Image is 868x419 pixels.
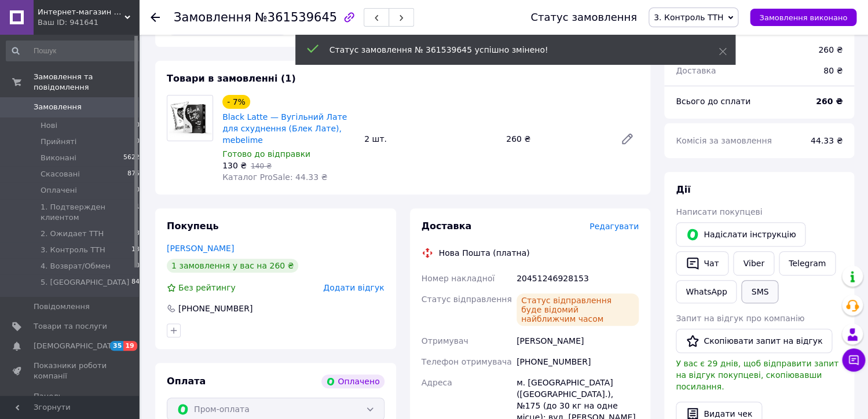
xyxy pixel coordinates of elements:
[222,172,327,182] span: Каталог ProSale: 44.33 ₴
[422,378,452,387] span: Адреса
[41,120,57,131] span: Нові
[123,341,137,351] span: 19
[816,58,849,83] div: 80 ₴
[41,277,129,288] span: 5. [GEOGRAPHIC_DATA]
[34,341,119,351] span: [DEMOGRAPHIC_DATA]
[750,9,856,26] button: Замовлення виконано
[589,222,639,231] span: Редагувати
[676,184,690,195] span: Дії
[38,17,139,28] div: Ваш ID: 941641
[131,245,140,255] span: 13
[34,302,90,312] span: Повідомлення
[167,95,213,141] img: Black Latte — Вугільний Лате для схуднення (Блек Лате), mebelime
[779,251,836,275] a: Telegram
[41,185,77,196] span: Оплачені
[676,359,838,391] span: У вас є 29 днів, щоб відправити запит на відгук покупцеві, скопіювавши посилання.
[41,245,105,255] span: 3. Контроль ТТН
[34,102,82,112] span: Замовлення
[733,251,774,275] a: Viber
[323,283,384,292] span: Додати відгук
[41,169,80,179] span: Скасовані
[676,66,716,75] span: Доставка
[676,329,832,353] button: Скопіювати запит на відгук
[167,259,298,273] div: 1 замовлення у вас на 260 ₴
[514,351,641,372] div: [PHONE_NUMBER]
[222,149,310,159] span: Готово до відправки
[38,7,124,17] span: Интернет-магазин «МебеЛайм» - мебель и товары для дома по Дропшиппингу
[759,13,847,22] span: Замовлення виконано
[41,229,104,239] span: 2. Ожидает ТТН
[34,321,107,332] span: Товари та послуги
[251,162,272,170] span: 140 ₴
[436,247,533,259] div: Нова Пошта (платна)
[514,268,641,289] div: 20451246928153
[422,220,472,231] span: Доставка
[530,12,637,23] div: Статус замовлення
[811,136,843,145] span: 44.33 ₴
[123,153,140,163] span: 5622
[514,330,641,351] div: [PERSON_NAME]
[222,112,347,145] a: Black Latte — Вугільний Лате для схуднення (Блек Лате), mebelime
[167,376,206,387] span: Оплата
[131,277,140,288] span: 84
[178,283,236,292] span: Без рейтингу
[517,293,639,326] div: Статус відправлення буде відомий найближчим часом
[34,72,139,93] span: Замовлення та повідомлення
[422,295,512,304] span: Статус відправлення
[222,161,247,170] span: 130 ₴
[222,95,250,109] div: - 7%
[174,10,251,24] span: Замовлення
[360,131,501,147] div: 2 шт.
[34,391,107,412] span: Панель управління
[422,336,468,346] span: Отримувач
[110,341,123,351] span: 35
[741,280,778,303] button: SMS
[501,131,611,147] div: 260 ₴
[321,374,384,388] div: Оплачено
[676,314,804,323] span: Запит на відгук про компанію
[41,202,135,223] span: 1. Подтвержден клиентом
[422,357,512,366] span: Телефон отримувача
[151,12,160,23] div: Повернутися назад
[167,220,219,231] span: Покупець
[676,280,737,303] a: WhatsApp
[676,97,750,106] span: Всього до сплати
[127,169,140,179] span: 875
[816,97,843,106] b: 260 ₴
[6,41,141,61] input: Пошук
[616,127,639,150] a: Редагувати
[41,261,111,271] span: 4. Возврат/Обмен
[842,348,865,372] button: Чат з покупцем
[41,153,76,163] span: Виконані
[422,274,495,283] span: Номер накладної
[329,44,690,56] div: Статус замовлення № 361539645 успішно змінено!
[255,10,337,24] span: №361539645
[41,137,76,147] span: Прийняті
[167,73,296,84] span: Товари в замовленні (1)
[676,251,728,275] button: Чат
[34,361,107,381] span: Показники роботи компанії
[818,44,843,56] div: 260 ₴
[177,303,254,314] div: [PHONE_NUMBER]
[676,207,762,216] span: Написати покупцеві
[654,13,723,22] span: 3. Контроль ТТН
[167,244,234,253] a: [PERSON_NAME]
[676,136,772,145] span: Комісія за замовлення
[676,222,805,247] button: Надіслати інструкцію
